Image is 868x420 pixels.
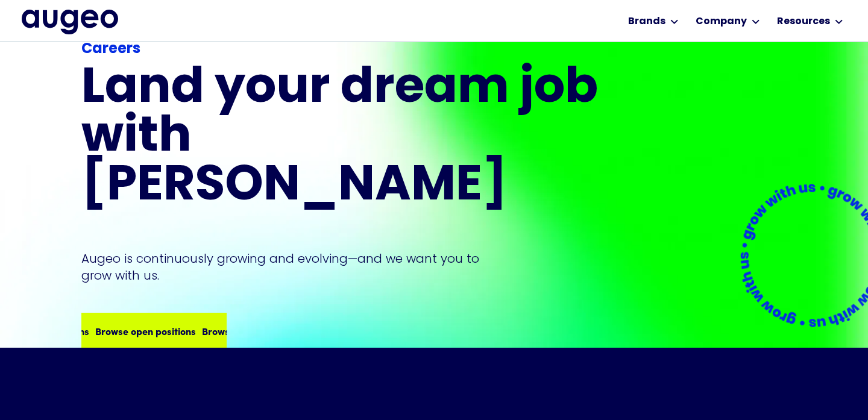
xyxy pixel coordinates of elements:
div: Resources [777,14,830,29]
div: Company [696,14,747,29]
h1: Land your dream job﻿ with [PERSON_NAME] [81,65,602,212]
div: Brands [628,14,665,29]
a: home [22,10,118,34]
div: Browse open positions [92,324,192,338]
a: Browse open positionsBrowse open positionsBrowse open positions [81,313,227,349]
strong: Careers [81,42,140,57]
div: Browse open positions [198,324,299,338]
img: Augeo's full logo in midnight blue. [22,10,118,34]
p: Augeo is continuously growing and evolving—and we want you to grow with us. [81,250,496,284]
